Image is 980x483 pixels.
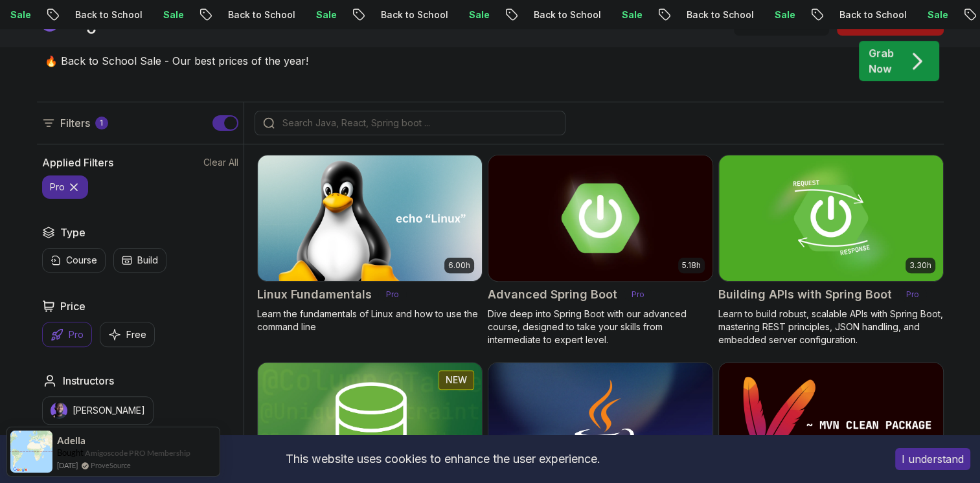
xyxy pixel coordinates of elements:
div: This website uses cookies to enhance the user experience. [10,445,876,473]
h2: Type [60,225,85,240]
p: Pro [378,288,407,301]
p: Sale [455,8,497,21]
h2: Applied Filters [42,155,113,170]
p: Sale [761,8,803,21]
p: Pro [624,288,652,301]
p: Pro [69,328,84,341]
p: Sale [150,8,191,21]
h2: Advanced Spring Boot [488,286,617,304]
button: Course [42,248,106,273]
button: Clear All [203,156,238,169]
span: Adella [57,435,85,446]
p: Dive deep into Spring Boot with our advanced course, designed to take your skills from intermedia... [488,308,713,346]
p: Pro [898,288,927,301]
p: Back to School [367,8,455,21]
p: Learn to build robust, scalable APIs with Spring Boot, mastering REST principles, JSON handling, ... [718,308,944,346]
span: [DATE] [57,460,78,471]
p: 🔥 Back to School Sale - Our best prices of the year! [45,53,308,69]
p: Back to School [673,8,761,21]
a: Linux Fundamentals card6.00hLinux FundamentalsProLearn the fundamentals of Linux and how to use t... [257,155,483,333]
input: Search Java, React, Spring boot ... [280,117,557,129]
button: pro [42,175,88,199]
p: Build [137,254,158,267]
p: Free [126,328,146,341]
a: Building APIs with Spring Boot card3.30hBuilding APIs with Spring BootProLearn to build robust, s... [718,155,944,346]
img: provesource social proof notification image [10,431,52,473]
p: Course [66,254,97,267]
span: Bought [57,447,84,458]
img: Building APIs with Spring Boot card [719,155,943,281]
p: 5.18h [682,260,701,271]
h2: Price [60,298,85,314]
p: Grab Now [869,45,894,76]
button: Pro [42,322,92,347]
p: Back to School [520,8,608,21]
p: Sale [914,8,955,21]
p: NEW [446,374,467,387]
button: Accept cookies [895,448,970,470]
h2: Building APIs with Spring Boot [718,286,892,304]
h2: Linux Fundamentals [257,286,372,304]
button: Build [113,248,166,273]
a: Amigoscode PRO Membership [85,447,190,458]
p: 1 [100,118,103,128]
button: instructor img[PERSON_NAME] [42,396,154,425]
p: [PERSON_NAME] [73,404,145,417]
img: Linux Fundamentals card [258,155,482,281]
p: pro [50,181,65,194]
a: Advanced Spring Boot card5.18hAdvanced Spring BootProDive deep into Spring Boot with our advanced... [488,155,713,346]
p: 3.30h [909,260,931,271]
p: Sale [302,8,344,21]
p: Back to School [62,8,150,21]
p: Learn the fundamentals of Linux and how to use the command line [257,308,483,333]
p: 6.00h [448,260,470,271]
h2: Instructors [63,373,114,388]
p: Sale [608,8,650,21]
p: Filters [60,115,90,131]
button: Free [100,322,155,347]
p: Back to School [214,8,302,21]
p: Back to School [826,8,914,21]
a: ProveSource [91,460,131,471]
img: Advanced Spring Boot card [483,152,718,284]
img: instructor img [51,402,67,419]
